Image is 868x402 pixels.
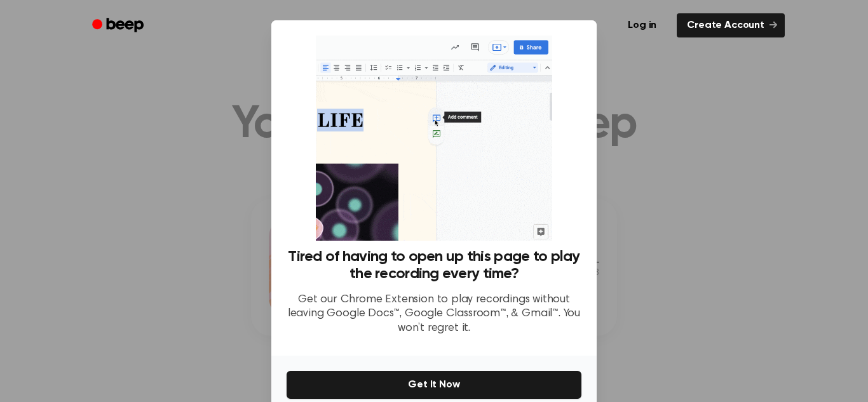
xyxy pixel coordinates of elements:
a: Beep [83,13,155,38]
h3: Tired of having to open up this page to play the recording every time? [287,248,581,283]
a: Log in [615,11,669,40]
img: Beep extension in action [316,36,552,241]
p: Get our Chrome Extension to play recordings without leaving Google Docs™, Google Classroom™, & Gm... [287,293,581,336]
a: Create Account [677,13,785,37]
button: Get It Now [287,371,581,399]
